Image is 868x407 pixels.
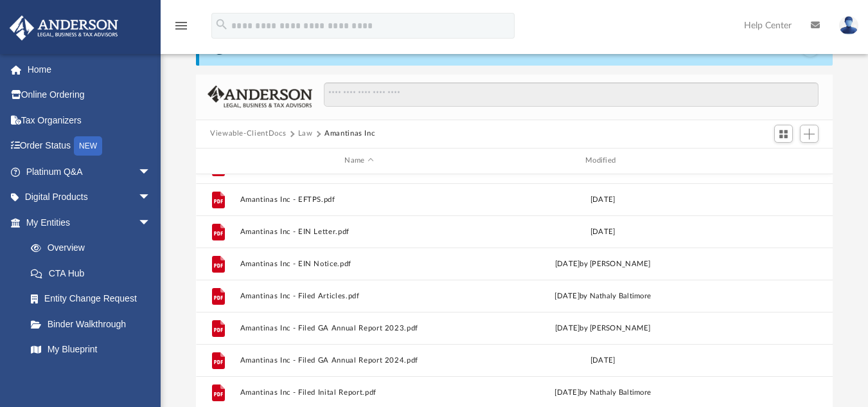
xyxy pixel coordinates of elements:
[727,155,817,167] div: id
[324,82,819,107] input: Search files and folders
[774,125,793,143] button: Switch to Grid View
[483,155,722,167] div: Modified
[9,82,170,108] a: Online Ordering
[484,354,722,366] div: [DATE]
[173,18,189,33] i: menu
[240,195,479,203] button: Amantinas Inc - EFTPS.pdf
[9,57,170,82] a: Home
[215,17,229,32] i: search
[240,155,478,167] div: Name
[240,388,479,396] button: Amantinas Inc - Filed Inital Report.pdf
[324,128,375,140] button: Amantinas Inc
[74,136,102,156] div: NEW
[9,185,170,210] a: Digital Productsarrow_drop_down
[484,322,722,334] div: [DATE] by [PERSON_NAME]
[484,226,722,237] div: [DATE]
[484,194,722,205] div: [DATE]
[9,210,170,235] a: My Entitiesarrow_drop_down
[484,258,722,269] div: [DATE] by [PERSON_NAME]
[138,159,164,185] span: arrow_drop_down
[9,159,170,185] a: Platinum Q&Aarrow_drop_down
[18,362,170,388] a: Tax Due Dates
[18,337,164,363] a: My Blueprint
[18,311,170,337] a: Binder Walkthrough
[210,128,286,140] button: Viewable-ClientDocs
[839,16,858,35] img: User Pic
[800,125,819,143] button: Add
[9,133,170,159] a: Order StatusNEW
[240,259,479,267] button: Amantinas Inc - EIN Notice.pdf
[18,286,170,312] a: Entity Change Request
[202,155,234,167] div: id
[298,128,313,140] button: Law
[173,24,189,33] a: menu
[18,235,170,261] a: Overview
[484,290,722,302] div: [DATE] by Nathaly Baltimore
[240,227,479,235] button: Amantinas Inc - EIN Letter.pdf
[240,356,479,364] button: Amantinas Inc - Filed GA Annual Report 2024.pdf
[138,185,164,211] span: arrow_drop_down
[240,323,479,332] button: Amantinas Inc - Filed GA Annual Report 2023.pdf
[6,15,122,41] img: Anderson Advisors Platinum Portal
[240,291,479,300] button: Amantinas Inc - Filed Articles.pdf
[484,386,722,398] div: [DATE] by Nathaly Baltimore
[9,107,170,133] a: Tax Organizers
[138,210,164,236] span: arrow_drop_down
[18,260,170,286] a: CTA Hub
